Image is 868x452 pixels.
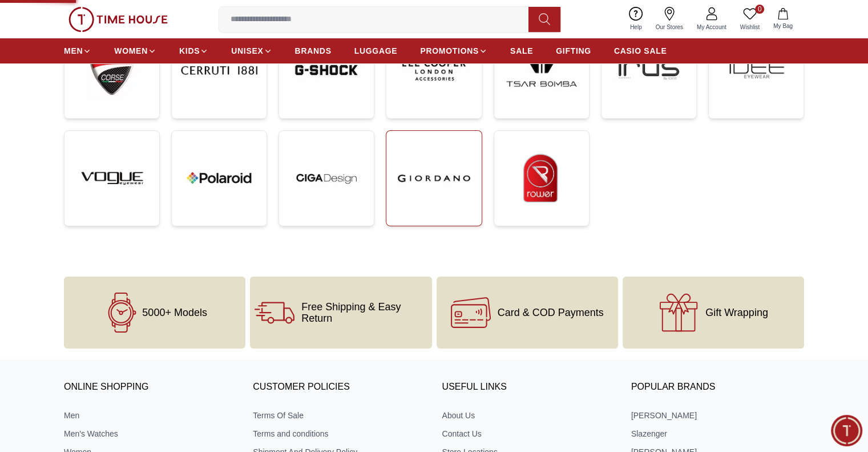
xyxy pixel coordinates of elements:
span: GIFTING [556,45,591,57]
a: KIDS [179,41,208,61]
h3: Popular Brands [631,379,804,396]
a: LUGGAGE [354,41,398,61]
img: ... [181,32,257,109]
a: MEN [64,41,91,61]
img: ... [74,140,150,217]
span: 5000+ Models [142,307,207,318]
span: 0 [755,5,764,14]
button: My Bag [766,6,800,33]
img: ... [395,140,472,217]
a: PROMOTIONS [420,41,487,61]
span: PROMOTIONS [420,45,479,57]
span: LUGGAGE [354,45,398,57]
span: Our Stores [651,23,688,31]
a: Men [64,410,237,421]
img: ... [74,32,150,109]
img: ... [395,32,472,109]
a: UNISEX [231,41,272,61]
a: Help [623,5,649,34]
a: GIFTING [556,41,591,61]
img: ... [288,32,365,109]
img: ... [503,32,580,109]
a: Our Stores [649,5,690,34]
a: BRANDS [295,41,332,61]
div: Chat Widget [831,415,862,446]
span: Wishlist [736,23,764,31]
span: MEN [64,45,83,57]
a: [PERSON_NAME] [631,410,804,421]
h3: ONLINE SHOPPING [64,379,237,396]
span: Help [625,23,647,31]
span: CASIO SALE [614,45,667,57]
img: ... [718,32,794,109]
span: My Bag [769,22,797,30]
a: Contact Us [442,428,615,439]
a: 0Wishlist [733,5,766,34]
span: Card & COD Payments [498,307,604,318]
span: BRANDS [295,45,332,57]
a: Men's Watches [64,428,237,439]
img: ... [503,140,580,217]
img: ... [611,32,687,109]
span: Gift Wrapping [705,307,768,318]
img: ... [181,140,257,217]
span: WOMEN [114,45,148,57]
span: Free Shipping & Easy Return [301,301,427,324]
img: ... [288,140,365,217]
span: KIDS [179,45,200,57]
h3: USEFUL LINKS [442,379,615,396]
a: Terms Of Sale [253,410,426,421]
a: Terms and conditions [253,428,426,439]
img: ... [68,7,168,32]
span: My Account [692,23,731,31]
a: SALE [510,41,533,61]
span: SALE [510,45,533,57]
a: CASIO SALE [614,41,667,61]
span: UNISEX [231,45,263,57]
h3: CUSTOMER POLICIES [253,379,426,396]
a: Slazenger [631,428,804,439]
a: WOMEN [114,41,156,61]
a: About Us [442,410,615,421]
